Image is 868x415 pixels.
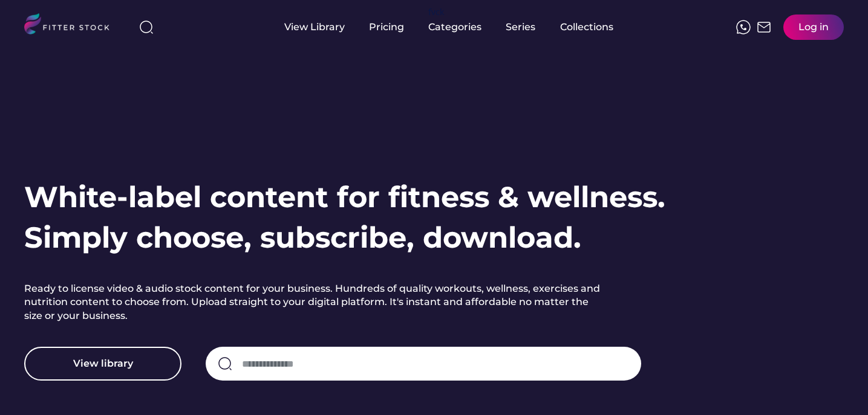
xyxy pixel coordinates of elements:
img: LOGO.svg [24,13,120,38]
div: View Library [284,21,345,34]
div: Series [506,21,536,34]
div: Collections [560,21,613,34]
div: Log in [798,21,829,34]
img: Frame%2051.svg [757,20,771,34]
img: meteor-icons_whatsapp%20%281%29.svg [736,20,751,34]
img: search-normal.svg [218,356,232,371]
h2: Ready to license video & audio stock content for your business. Hundreds of quality workouts, wel... [24,282,605,323]
div: Pricing [369,21,404,34]
div: fvck [428,6,444,18]
div: Categories [428,21,481,34]
h1: White-label content for fitness & wellness. Simply choose, subscribe, download. [24,177,665,258]
img: search-normal%203.svg [139,20,154,34]
button: View library [24,347,181,381]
